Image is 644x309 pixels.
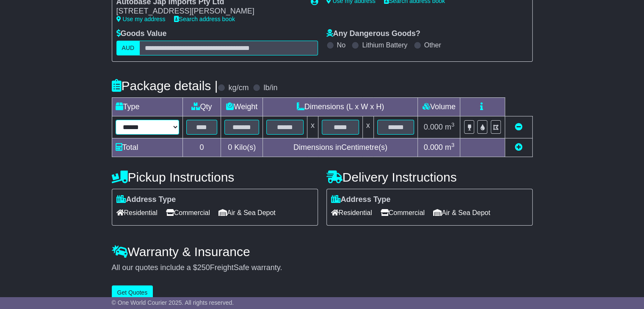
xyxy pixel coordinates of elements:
label: Address Type [331,195,391,204]
h4: Pickup Instructions [112,170,318,184]
div: [STREET_ADDRESS][PERSON_NAME] [116,7,302,16]
td: Kilo(s) [221,138,263,157]
span: Commercial [166,206,210,219]
label: Lithium Battery [362,41,407,49]
h4: Warranty & Insurance [112,245,533,259]
a: Add new item [515,143,522,152]
label: AUD [116,41,140,55]
span: Residential [116,206,158,219]
h4: Delivery Instructions [326,170,533,184]
sup: 3 [451,142,455,148]
label: lb/in [263,83,277,93]
td: Qty [182,97,221,116]
td: 0 [182,138,221,157]
label: Address Type [116,195,176,204]
td: Dimensions in Centimetre(s) [263,138,418,157]
span: Air & Sea Depot [433,206,490,219]
td: x [307,116,318,138]
button: Get Quotes [112,285,153,300]
span: Air & Sea Depot [218,206,276,219]
span: 250 [197,263,210,272]
h4: Package details | [112,79,218,93]
label: kg/cm [228,83,249,93]
td: Total [112,138,182,157]
label: Other [424,41,441,49]
span: 0 [228,143,232,152]
div: All our quotes include a $ FreightSafe warranty. [112,263,533,273]
span: Commercial [381,206,425,219]
span: m [445,143,455,152]
span: Residential [331,206,372,219]
a: Search address book [174,16,235,22]
span: 0.000 [424,143,443,152]
label: No [337,41,345,49]
label: Any Dangerous Goods? [326,29,420,39]
sup: 3 [451,121,455,128]
span: © One World Courier 2025. All rights reserved. [112,299,234,306]
td: Weight [221,97,263,116]
span: m [445,123,455,131]
label: Goods Value [116,29,167,39]
td: Dimensions (L x W x H) [263,97,418,116]
td: Volume [418,97,460,116]
td: Type [112,97,182,116]
td: x [362,116,373,138]
a: Remove this item [515,123,522,131]
span: 0.000 [424,123,443,131]
a: Use my address [116,16,166,22]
